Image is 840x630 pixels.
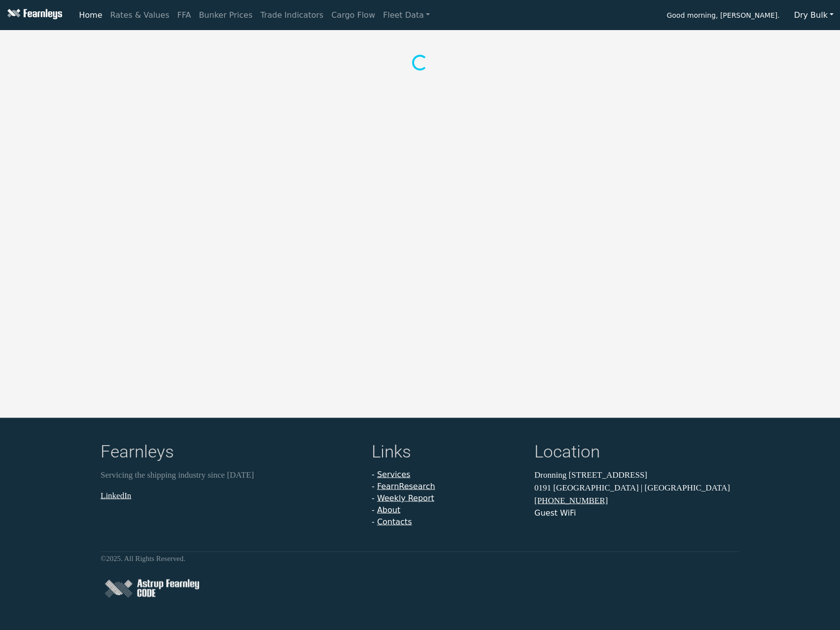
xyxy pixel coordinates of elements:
li: - [372,492,523,504]
li: - [372,469,523,481]
a: Services [377,470,410,479]
a: FFA [174,5,195,25]
a: [PHONE_NUMBER] [534,496,608,505]
li: - [372,516,523,528]
a: Cargo Flow [327,5,379,25]
li: - [372,504,523,516]
h4: Fearnleys [101,442,360,465]
a: About [377,505,400,515]
img: Fearnleys Logo [5,9,62,21]
a: Rates & Values [106,5,174,25]
a: Contacts [377,517,412,526]
a: Home [75,5,106,25]
h4: Location [534,442,739,465]
a: Weekly Report [377,493,434,503]
a: FearnResearch [377,482,435,491]
a: Bunker Prices [195,5,256,25]
p: Dronning [STREET_ADDRESS] [534,469,739,482]
p: 0191 [GEOGRAPHIC_DATA] | [GEOGRAPHIC_DATA] [534,481,739,494]
li: - [372,481,523,492]
p: Servicing the shipping industry since [DATE] [101,469,360,482]
a: Fleet Data [379,5,434,25]
a: Trade Indicators [256,5,327,25]
span: Good morning, [PERSON_NAME]. [666,8,779,25]
a: LinkedIn [101,490,131,500]
button: Guest WiFi [534,507,576,519]
small: © 2025 . All Rights Reserved. [101,555,185,562]
button: Dry Bulk [788,6,840,25]
h4: Links [372,442,523,465]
